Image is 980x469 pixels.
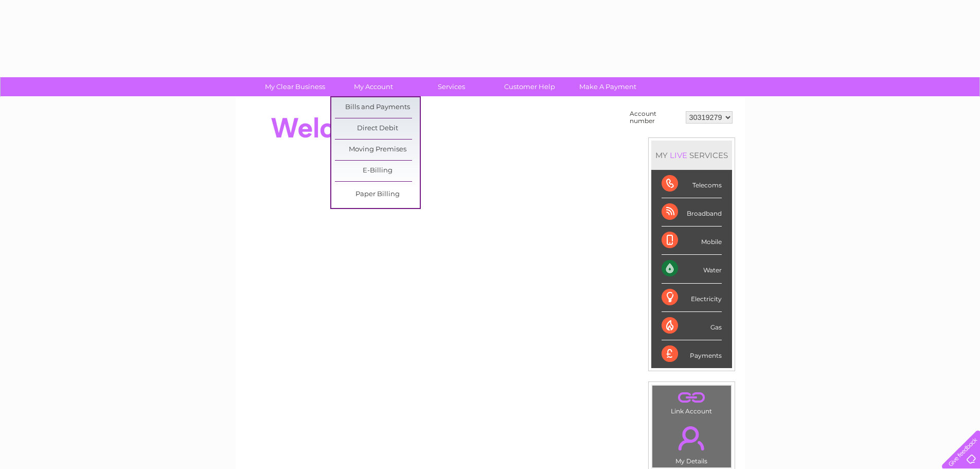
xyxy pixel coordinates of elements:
td: Account number [627,108,683,127]
div: Broadband [662,198,722,227]
a: . [655,420,728,456]
div: Water [662,255,722,283]
div: Electricity [662,284,722,312]
div: Mobile [662,227,722,255]
a: My Account [331,77,416,96]
div: MY SERVICES [651,141,732,170]
a: Customer Help [487,77,572,96]
a: Paper Billing [335,184,420,205]
a: . [655,388,728,406]
div: Telecoms [662,170,722,198]
div: LIVE [668,150,689,160]
a: Make A Payment [565,77,650,96]
div: Gas [662,312,722,340]
div: Payments [662,340,722,368]
td: Link Account [652,385,732,418]
a: My Clear Business [253,77,337,96]
a: Services [409,77,494,96]
a: Bills and Payments [335,97,420,118]
a: E-Billing [335,161,420,181]
td: My Details [652,418,732,468]
a: Direct Debit [335,118,420,139]
a: Moving Premises [335,140,420,160]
